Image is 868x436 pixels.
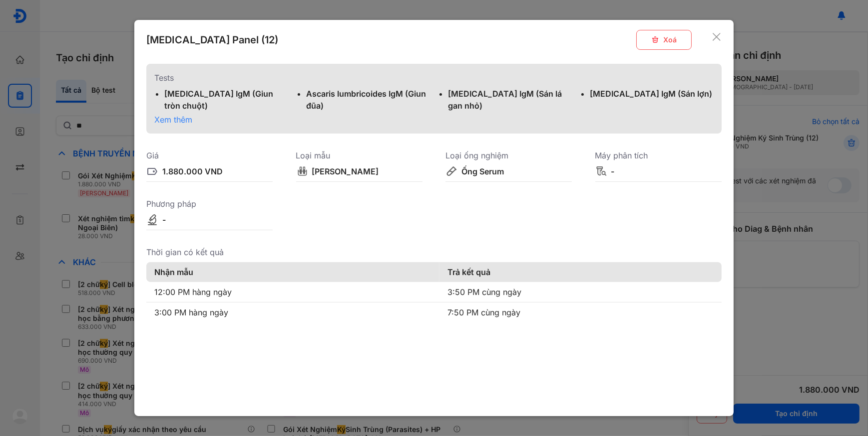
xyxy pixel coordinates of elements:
span: Xem thêm [154,115,192,125]
td: 12:00 PM hàng ngày [146,282,439,302]
button: Xoá [636,30,692,50]
th: Nhận mẫu [146,262,439,282]
div: [PERSON_NAME] [312,165,379,177]
div: [MEDICAL_DATA] IgM (Sán lá gan nhỏ) [448,88,572,112]
div: Ascaris lumbricoides IgM (Giun đũa) [306,88,430,112]
div: Ống Serum [461,165,504,177]
div: Loại mẫu [296,149,423,161]
div: Giá [146,149,273,161]
td: 3:50 PM cùng ngày [439,282,722,302]
div: 1.880.000 VND [162,165,223,177]
td: 3:00 PM hàng ngày [146,302,439,323]
div: [MEDICAL_DATA] IgM (Sán lợn) [590,88,714,100]
div: Tests [154,72,714,84]
th: Trả kết quả [439,262,722,282]
div: [MEDICAL_DATA] IgM (Giun tròn chuột) [164,88,288,112]
div: Máy phân tích [595,149,722,161]
div: Loại ống nghiệm [445,149,572,161]
div: Thời gian có kết quả [146,246,722,258]
div: - [611,165,615,177]
div: [MEDICAL_DATA] Panel (12) [146,33,278,47]
div: Phương pháp [146,198,273,210]
td: 7:50 PM cùng ngày [439,302,722,323]
div: - [162,214,166,226]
